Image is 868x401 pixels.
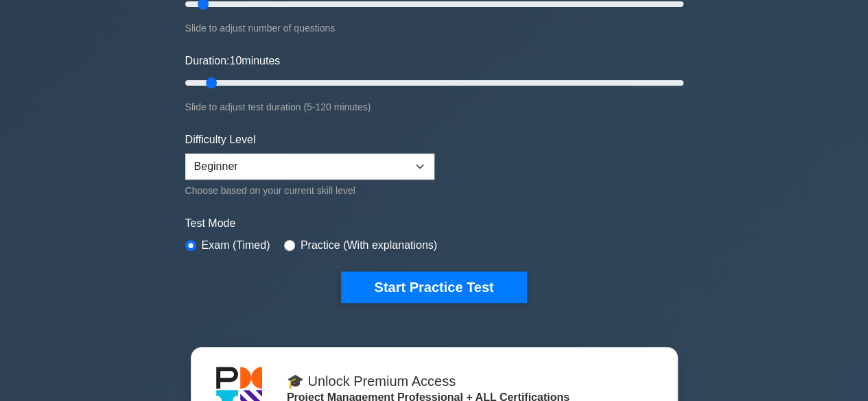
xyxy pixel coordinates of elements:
[229,55,242,66] span: 10
[341,271,526,303] button: Start Practice Test
[202,237,270,254] label: Exam (Timed)
[185,132,256,148] label: Difficulty Level
[185,53,281,69] label: Duration: minutes
[185,215,683,232] label: Test Mode
[185,182,434,199] div: Choose based on your current skill level
[185,20,683,36] div: Slide to adjust number of questions
[301,237,437,254] label: Practice (With explanations)
[185,99,683,115] div: Slide to adjust test duration (5-120 minutes)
